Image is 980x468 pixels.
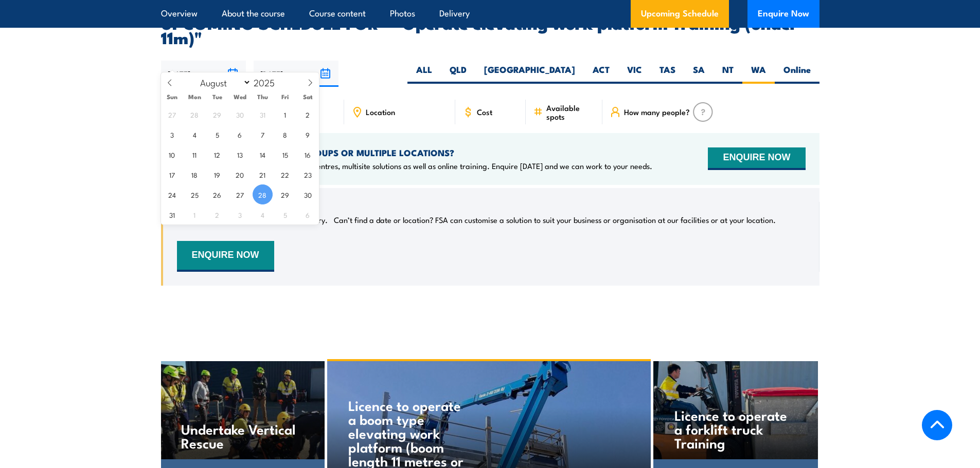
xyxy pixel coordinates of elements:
span: September 4, 2025 [253,204,273,224]
input: From date [161,61,246,87]
span: August 8, 2025 [275,124,295,144]
h4: NEED TRAINING FOR LARGER GROUPS OR MULTIPLE LOCATIONS? [177,147,652,158]
label: TAS [651,64,684,84]
button: ENQUIRE NOW [708,147,805,170]
input: To date [254,61,338,87]
label: SA [684,64,714,84]
span: July 27, 2025 [162,104,182,124]
span: August 23, 2025 [298,164,318,184]
span: August 27, 2025 [230,184,250,204]
span: August 13, 2025 [230,144,250,164]
span: August 20, 2025 [230,164,250,184]
p: We offer onsite training, training at our centres, multisite solutions as well as online training... [177,161,652,171]
span: July 29, 2025 [207,104,227,124]
span: July 31, 2025 [253,104,273,124]
span: Cost [477,107,492,116]
span: Mon [183,93,206,100]
span: August 30, 2025 [298,184,318,204]
span: August 18, 2025 [185,164,205,184]
span: August 17, 2025 [162,164,182,184]
span: August 7, 2025 [253,124,273,144]
span: August 2, 2025 [298,104,318,124]
label: ACT [584,64,618,84]
span: August 25, 2025 [185,184,205,204]
label: QLD [441,64,475,84]
span: July 30, 2025 [230,104,250,124]
span: Wed [228,93,251,100]
label: VIC [618,64,651,84]
span: August 12, 2025 [207,144,227,164]
h2: UPCOMING SCHEDULE FOR - "Operate elevating work platform Training (under 11m)" [161,15,819,44]
span: Thu [251,93,274,100]
span: August 21, 2025 [253,164,273,184]
span: August 3, 2025 [162,124,182,144]
span: August 31, 2025 [162,204,182,224]
span: August 10, 2025 [162,144,182,164]
label: Online [775,64,819,84]
span: September 6, 2025 [298,204,318,224]
label: WA [742,64,775,84]
span: August 9, 2025 [298,124,318,144]
span: September 1, 2025 [185,204,205,224]
select: Month [195,76,251,89]
label: ALL [407,64,441,84]
span: Fri [274,93,296,100]
span: How many people? [624,107,690,116]
span: August 5, 2025 [207,124,227,144]
p: Can’t find a date or location? FSA can customise a solution to suit your business or organisation... [334,215,776,225]
span: Sun [161,93,184,100]
h4: Undertake Vertical Rescue [181,422,303,450]
span: August 1, 2025 [275,104,295,124]
span: August 28, 2025 [253,184,273,204]
span: August 6, 2025 [230,124,250,144]
span: August 16, 2025 [298,144,318,164]
span: August 22, 2025 [275,164,295,184]
span: September 2, 2025 [207,204,227,224]
span: Available spots [546,103,595,121]
button: ENQUIRE NOW [177,241,274,272]
span: September 3, 2025 [230,204,250,224]
span: August 24, 2025 [162,184,182,204]
label: NT [714,64,742,84]
span: August 15, 2025 [275,144,295,164]
span: August 14, 2025 [253,144,273,164]
span: August 19, 2025 [207,164,227,184]
span: July 28, 2025 [185,104,205,124]
span: Tue [206,93,228,100]
span: August 11, 2025 [185,144,205,164]
input: Year [251,76,285,88]
h4: Licence to operate a forklift truck Training [674,408,796,450]
span: August 29, 2025 [275,184,295,204]
span: August 26, 2025 [207,184,227,204]
span: August 4, 2025 [185,124,205,144]
label: [GEOGRAPHIC_DATA] [475,64,584,84]
span: September 5, 2025 [275,204,295,224]
span: Location [366,107,395,116]
span: Sat [296,93,319,100]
